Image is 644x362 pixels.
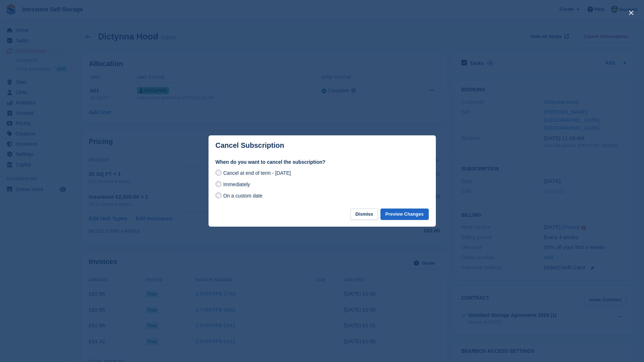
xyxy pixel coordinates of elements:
[350,209,378,220] button: Dismiss
[223,193,263,199] span: On a custom date
[626,7,637,18] button: close
[216,170,221,175] input: Cancel at end of term - [DATE]
[223,170,291,176] span: Cancel at end of term - [DATE]
[216,193,221,198] input: On a custom date
[216,141,284,150] p: Cancel Subscription
[216,158,429,166] label: When do you want to cancel the subscription?
[216,181,221,187] input: Immediately
[223,182,250,187] span: Immediately
[380,209,429,220] button: Preview Changes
